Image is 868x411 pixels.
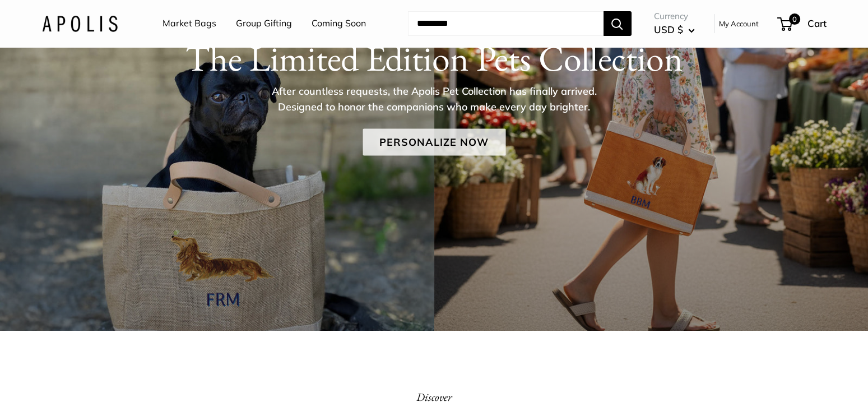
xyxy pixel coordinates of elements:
[778,15,827,33] a: 0 Cart
[719,17,759,30] a: My Account
[788,13,800,25] span: 0
[236,15,292,32] a: Group Gifting
[363,129,505,156] a: Personalize Now
[807,17,827,29] span: Cart
[163,15,216,32] a: Market Bags
[654,21,695,39] button: USD $
[42,15,118,31] img: Apolis
[42,37,827,80] h1: The Limited Edition Pets Collection
[604,11,632,36] button: Search
[252,84,616,115] p: After countless requests, the Apolis Pet Collection has finally arrived. Designed to honor the co...
[654,24,683,35] span: USD $
[408,11,604,36] input: Search...
[238,387,630,407] p: Discover
[312,15,366,32] a: Coming Soon
[654,8,695,24] span: Currency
